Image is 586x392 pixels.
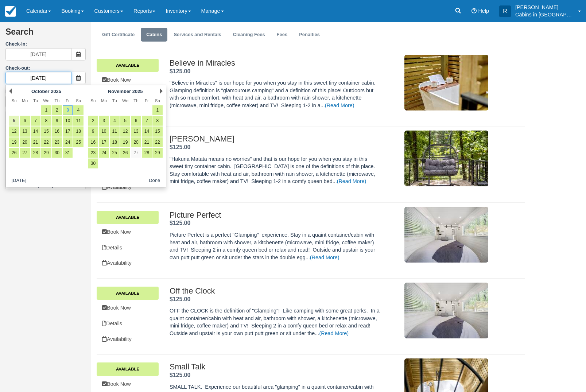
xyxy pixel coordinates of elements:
a: 1 [41,105,51,115]
a: 11 [73,116,83,126]
span: Wednesday [122,98,128,103]
strong: Price: $125 [170,220,190,226]
a: 7 [31,116,40,126]
span: Saturday [155,98,160,103]
a: 22 [152,137,162,147]
a: Cleaning Fees [228,28,271,42]
a: 31 [63,148,73,158]
a: 30 [88,159,98,168]
a: 8 [152,116,162,126]
p: OFF the CLOCK is the definition of "Glamping"! Like camping with some great perks. In a quaint co... [170,307,382,337]
a: (Read More) [310,255,339,260]
a: 29 [152,148,162,158]
a: 6 [131,116,141,126]
a: 18 [73,127,83,136]
button: Done [146,176,163,185]
i: Help [471,8,477,13]
a: (Read More) [325,102,354,108]
span: Tuesday [33,98,38,103]
a: 9 [52,116,62,126]
span: Sunday [90,98,96,103]
a: Next [160,88,163,94]
p: [PERSON_NAME] [515,4,574,11]
span: Thursday [133,98,139,103]
a: 29 [41,148,51,158]
label: Check-in: [5,41,86,48]
p: Picture Perfect is a perfect "Glamping" experience. Stay in a quaint container/cabin with heat an... [170,231,382,261]
a: Available [97,211,159,224]
span: Friday [66,98,70,103]
a: 17 [63,127,73,136]
span: Thursday [55,98,60,103]
button: [DATE] [9,176,29,185]
a: 1 [152,105,162,115]
a: 28 [31,148,40,158]
a: 16 [52,127,62,136]
span: 2025 [51,89,61,94]
a: 15 [152,127,162,136]
a: Book Now [97,377,159,392]
a: Available [97,287,159,300]
a: 8 [41,116,51,126]
a: 16 [88,137,98,147]
a: 30 [52,148,62,158]
img: M305-2 [404,131,488,186]
a: (Read More) [337,178,366,184]
span: November [108,89,131,94]
a: 28 [142,148,152,158]
div: R [499,5,511,17]
strong: Price: $125 [170,296,190,302]
a: 21 [31,137,40,147]
a: 27 [20,148,30,158]
span: October [31,89,50,94]
a: 3 [63,105,73,115]
span: Wednesday [43,98,49,103]
p: "Hakuna Matata means no worries" and that is our hope for you when you stay in this sweet tiny co... [170,155,382,185]
a: 17 [99,137,109,147]
a: 22 [41,137,51,147]
a: Cabins [141,28,167,42]
a: Book Now [97,225,159,240]
a: 23 [52,137,62,147]
a: 7 [142,116,152,126]
span: Sunday [12,98,17,103]
img: M304-1 [404,207,488,263]
a: Available [97,59,159,72]
label: Check-out: [5,65,30,71]
h2: Off the Clock [170,287,382,295]
a: 5 [9,116,19,126]
span: Saturday [76,98,81,103]
a: 14 [31,127,40,136]
strong: Price: $125 [170,372,190,378]
span: 2025 [132,89,143,94]
a: 4 [110,116,120,126]
a: 12 [120,127,130,136]
a: 10 [63,116,73,126]
a: 2 [88,116,98,126]
a: Prev [9,88,12,94]
a: 19 [9,137,19,147]
a: 9 [88,127,98,136]
a: 26 [120,148,130,158]
h2: Search [5,27,86,41]
a: 18 [110,137,120,147]
strong: Price: $125 [170,144,190,150]
a: 2 [52,105,62,115]
strong: Price: $125 [170,68,190,74]
a: (Read More) [319,330,349,336]
span: Monday [101,98,107,103]
a: 15 [41,127,51,136]
a: Availability [97,256,159,271]
a: Book Now [97,300,159,315]
a: 13 [131,127,141,136]
a: 26 [9,148,19,158]
a: 10 [99,127,109,136]
a: 23 [88,148,98,158]
span: Friday [145,98,149,103]
a: Fees [271,28,293,42]
img: checkfront-main-nav-mini-logo.png [5,6,16,17]
a: 21 [142,137,152,147]
h2: Small Talk [170,362,382,371]
h2: [PERSON_NAME] [170,135,382,143]
a: Gift Certificate [97,28,140,42]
